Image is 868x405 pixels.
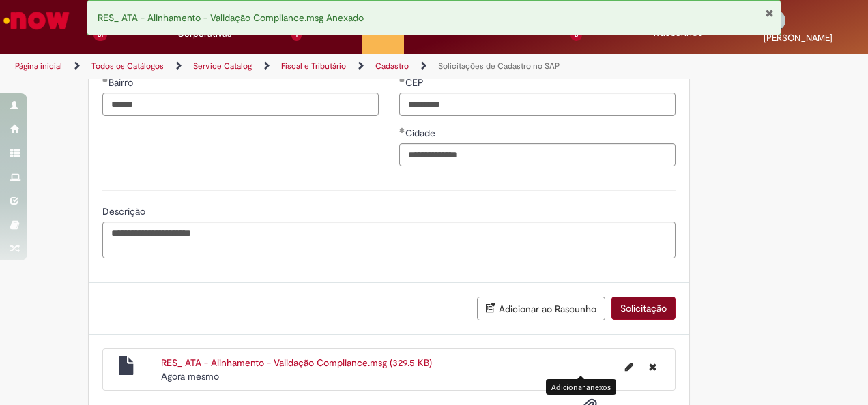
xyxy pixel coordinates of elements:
[438,61,560,72] a: Solicitações de Cadastro no SAP
[375,61,409,72] a: Cadastro
[405,76,426,89] span: CEP
[641,356,665,378] button: Excluir RES_ ATA - Alinhamento - Validação Compliance.msg
[611,297,676,320] button: Solicitação
[102,222,676,258] textarea: Descrição
[91,61,164,72] a: Todos os Catálogos
[399,143,676,166] input: Cidade
[193,61,252,72] a: Service Catalog
[161,370,219,382] span: Agora mesmo
[102,205,148,217] span: Descrição
[15,61,62,72] a: Página inicial
[108,76,136,89] span: Bairro
[399,77,405,82] span: Obrigatório Preenchido
[399,93,676,116] input: CEP
[161,370,219,382] time: 30/09/2025 13:51:34
[764,32,833,44] span: [PERSON_NAME]
[546,379,616,395] div: Adicionar anexos
[477,297,605,320] button: Adicionar ao Rascunho
[281,61,346,72] a: Fiscal e Tributário
[102,77,108,82] span: Obrigatório Preenchido
[10,54,568,79] ul: Trilhas de página
[1,7,72,34] img: ServiceNow
[405,127,438,139] span: Cidade
[98,12,364,24] span: RES_ ATA - Alinhamento - Validação Compliance.msg Anexado
[399,127,405,133] span: Obrigatório Preenchido
[765,7,774,18] button: Fechar Notificação
[617,356,641,378] button: Editar nome de arquivo RES_ ATA - Alinhamento - Validação Compliance.msg
[102,93,379,116] input: Bairro
[161,357,432,369] a: RES_ ATA - Alinhamento - Validação Compliance.msg (329.5 KB)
